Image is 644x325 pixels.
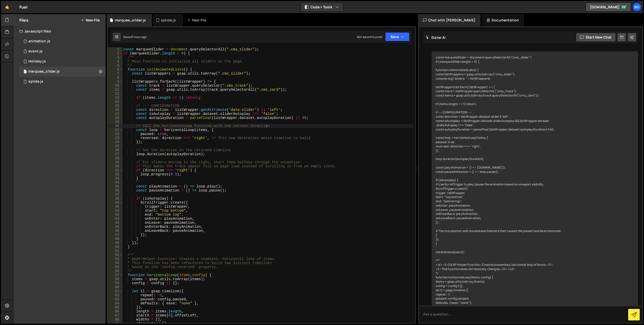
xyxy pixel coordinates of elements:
div: 65 [108,305,123,309]
div: 51 [108,249,123,253]
div: 4 [108,59,123,63]
div: splide.js [28,79,43,84]
div: 5 [108,63,123,68]
div: 41 [108,209,123,213]
div: 34 [108,180,123,184]
div: 24 [108,140,123,144]
div: 14 [108,100,123,104]
div: 52 [108,253,123,257]
h2: Files [19,17,28,23]
div: 980/2618.js [19,56,106,67]
div: 62 [108,293,123,297]
button: Code + Tools [301,3,343,12]
div: 9 [108,80,123,84]
div: 7 [108,72,123,76]
div: 59 [108,281,123,285]
div: 11 [108,88,123,92]
div: 57 [108,273,123,277]
div: splide.js [161,18,176,23]
div: 12 [108,92,123,96]
div: 49 [108,241,123,245]
div: 18 [108,116,123,120]
div: 23 [108,136,123,140]
div: 33 [108,176,123,180]
div: 66 [108,309,123,313]
a: [DOMAIN_NAME] [586,3,631,12]
div: 39 [108,201,123,205]
div: 27 [108,152,123,156]
div: 36 [108,188,123,192]
div: 21 [108,128,123,132]
div: 980/21749.js [19,46,106,56]
div: 35 [108,184,123,188]
div: 58 [108,277,123,281]
div: 3 [108,55,123,59]
div: 61 [108,289,123,293]
h2: Slater AI [426,35,446,40]
div: 54 [108,261,123,265]
div: 6 [108,68,123,72]
div: 15 [108,104,123,108]
div: 46 [108,229,123,233]
div: 2 [108,51,123,55]
span: 1 [24,70,27,74]
div: 20 [108,124,123,128]
div: 10 [108,84,123,88]
div: 64 [108,301,123,305]
div: marquee_slider.js [19,67,106,77]
div: 47 [108,233,123,237]
div: 55 [108,265,123,269]
div: 43 [108,217,123,221]
a: 🤙 [1,1,13,13]
div: 40 [108,205,123,209]
div: 30 [108,164,123,168]
button: Start new chat [576,33,616,42]
button: New File [81,18,100,22]
div: 68 [108,317,123,321]
div: 44 [108,221,123,225]
div: 28 [108,156,123,160]
div: 63 [108,297,123,301]
div: 25 [108,144,123,148]
div: marquee_slider.js [115,18,146,23]
div: 13 [108,96,123,100]
div: 67 [108,313,123,317]
div: Saved [123,35,147,39]
div: Not saved to prod [357,35,382,39]
button: Save [385,32,410,41]
div: 19 [108,120,123,124]
div: 1 hour ago [132,35,147,39]
div: 22 [108,132,123,136]
a: Bo [632,3,641,12]
div: 980/21912.js [19,36,106,46]
div: marquee_slider.js [28,69,60,74]
div: 53 [108,257,123,261]
div: Javascript files [13,26,106,36]
div: 26 [108,148,123,152]
div: 60 [108,285,123,289]
div: 42 [108,213,123,217]
div: 1 [108,47,123,51]
div: 38 [108,197,123,201]
div: 50 [108,245,123,249]
div: 37 [108,192,123,197]
div: 56 [108,269,123,273]
div: Documentation [481,14,524,26]
div: 16 [108,108,123,112]
div: 8 [108,76,123,80]
div: Holiday.js [28,59,46,64]
div: 29 [108,160,123,164]
div: 31 [108,168,123,172]
div: Fuel [19,4,28,10]
div: 45 [108,225,123,229]
div: animation.js [28,39,50,44]
div: 17 [108,112,123,116]
div: 32 [108,172,123,176]
div: 48 [108,237,123,241]
div: New File [187,18,208,23]
div: event.js [28,49,43,54]
div: 980/45150.js [19,77,106,87]
div: Chat with [PERSON_NAME] [418,14,480,26]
